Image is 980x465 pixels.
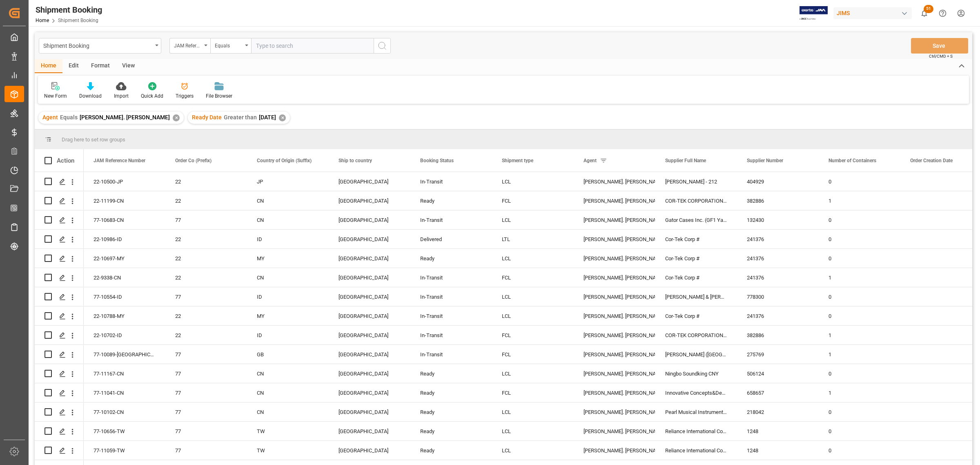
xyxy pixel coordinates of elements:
div: Quick Add [141,92,163,100]
div: JAM Reference Number [174,40,202,49]
div: Press SPACE to select this row. [35,383,84,402]
div: Press SPACE to select this row. [35,441,84,460]
span: Number of Containers [829,158,876,163]
div: [PERSON_NAME]. [PERSON_NAME] [584,230,646,249]
div: Press SPACE to select this row. [35,422,84,441]
div: 22 [175,230,237,249]
div: [GEOGRAPHIC_DATA] [339,326,401,345]
div: [GEOGRAPHIC_DATA] [339,441,401,460]
a: Home [36,18,49,23]
div: [PERSON_NAME]. [PERSON_NAME] [584,384,646,402]
div: 77-10554-ID [84,287,165,306]
div: LCL [502,422,564,441]
div: [PERSON_NAME]. [PERSON_NAME] [584,422,646,441]
div: [PERSON_NAME]. [PERSON_NAME] [584,249,646,268]
div: 241376 [737,230,819,248]
div: Press SPACE to select this row. [35,230,84,249]
div: Press SPACE to select this row. [35,210,84,230]
img: Exertis%20JAM%20-%20Email%20Logo.jpg_1722504956.jpg [800,6,828,20]
div: 506124 [737,364,819,383]
div: TW [257,441,319,460]
div: [GEOGRAPHIC_DATA] [339,307,401,326]
span: Drag here to set row groups [62,136,125,143]
div: 22-9338-CN [84,268,165,287]
div: FCL [502,384,564,402]
div: 22 [175,249,237,268]
div: Equals [215,40,243,49]
div: 77-10683-CN [84,210,165,229]
div: [PERSON_NAME]. [PERSON_NAME] [584,268,646,287]
div: 1 [819,191,900,210]
div: [GEOGRAPHIC_DATA] [339,172,401,191]
div: [PERSON_NAME]. [PERSON_NAME] [584,211,646,230]
div: Innovative Concepts&Design LLC(NingBo) [655,383,737,402]
div: Cor-Tek Corp # [655,306,737,325]
div: [GEOGRAPHIC_DATA] [339,422,401,441]
div: Shipment Booking [36,4,102,16]
div: 77 [175,422,237,441]
div: 77-10656-TW [84,422,165,440]
div: 22 [175,326,237,345]
span: Shipment type [502,158,533,163]
div: In-Transit [420,172,482,191]
span: Greater than [224,114,257,121]
div: [PERSON_NAME] & [PERSON_NAME] ([GEOGRAPHIC_DATA]) [655,287,737,306]
div: Ready [420,441,482,460]
div: 1 [819,345,900,364]
div: [PERSON_NAME] ([GEOGRAPHIC_DATA]) - USD [655,345,737,364]
div: [GEOGRAPHIC_DATA] [339,364,401,383]
div: 77-11167-CN [84,364,165,383]
div: Press SPACE to select this row. [35,364,84,383]
div: Ready [420,403,482,422]
span: Agent [42,114,58,121]
div: 241376 [737,306,819,325]
div: [PERSON_NAME]. [PERSON_NAME] [584,192,646,210]
div: CN [257,268,319,287]
div: CN [257,211,319,230]
button: Help Center [933,4,952,22]
div: 241376 [737,268,819,287]
div: 658657 [737,383,819,402]
div: FCL [502,192,564,210]
div: 0 [819,172,900,191]
div: Action [57,157,74,164]
span: Country of Origin (Suffix) [257,158,312,163]
button: search button [374,38,391,54]
div: Press SPACE to select this row. [35,249,84,268]
div: In-Transit [420,211,482,230]
div: 22-10702-ID [84,326,165,344]
div: Ready [420,192,482,210]
button: show 51 new notifications [915,4,933,22]
div: 22-10986-ID [84,230,165,248]
span: Supplier Full Name [665,158,706,163]
div: TW [257,422,319,441]
div: [PERSON_NAME]. [PERSON_NAME] [584,441,646,460]
div: 1248 [737,422,819,440]
div: 22 [175,172,237,191]
div: Ningbo Soundking CNY [655,364,737,383]
div: COR-TEK CORPORATION - [GEOGRAPHIC_DATA] [655,326,737,344]
button: Save [911,38,968,54]
div: 22-10788-MY [84,306,165,325]
div: 1248 [737,441,819,460]
div: View [116,59,141,73]
div: ✕ [279,114,286,121]
div: In-Transit [420,326,482,345]
div: 22 [175,268,237,287]
div: ID [257,230,319,249]
div: ID [257,326,319,345]
div: Gator Cases Inc. (GF1 Yantian) [655,210,737,229]
span: 51 [924,5,933,13]
div: LCL [502,403,564,422]
div: [PERSON_NAME]. [PERSON_NAME] [584,364,646,383]
div: [PERSON_NAME]. [PERSON_NAME] [584,326,646,345]
div: Shipment Booking [43,40,152,50]
div: Press SPACE to select this row. [35,402,84,422]
div: Press SPACE to select this row. [35,326,84,345]
div: CN [257,384,319,402]
div: Reliance International Corp. [655,422,737,440]
div: Cor-Tek Corp # [655,230,737,248]
div: Import [114,92,129,100]
div: 0 [819,230,900,248]
div: Press SPACE to select this row. [35,191,84,210]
